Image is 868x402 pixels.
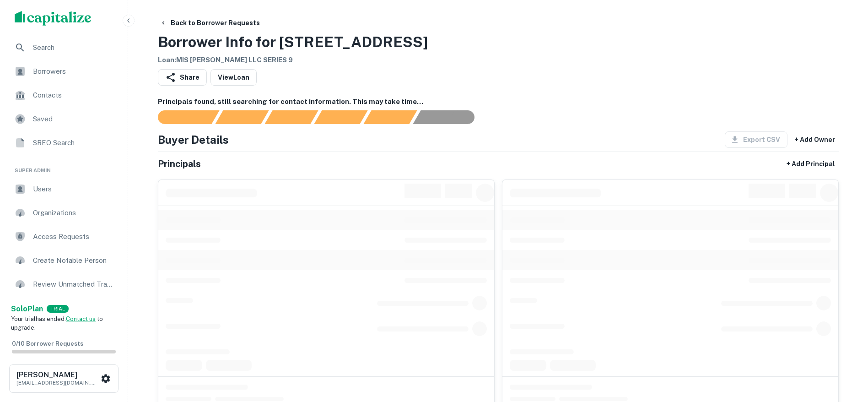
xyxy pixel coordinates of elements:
div: Your request is received and processing... [215,110,269,124]
span: Saved [33,114,115,125]
button: [PERSON_NAME][EMAIL_ADDRESS][DOMAIN_NAME] [9,364,119,393]
span: Organizations [33,207,115,218]
div: Principals found, AI now looking for contact information... [314,110,367,124]
a: Create Notable Person [7,250,120,272]
span: Review Unmatched Transactions [33,279,115,290]
button: + Add Principal [783,156,839,172]
span: Your trial has ended. to upgrade. [11,315,103,331]
a: SREO Search [7,132,120,154]
h3: Borrower Info for [STREET_ADDRESS] [158,31,428,53]
div: Principals found, still searching for contact information. This may take time... [363,110,417,124]
img: capitalize-logo.png [15,11,92,26]
div: AI fulfillment process complete. [413,110,485,124]
a: Saved [7,108,120,130]
a: Access Requests [7,226,120,248]
a: Borrowers [7,60,120,82]
a: Review Unmatched Transactions [7,273,120,295]
div: Sending borrower request to AI... [147,110,216,124]
span: Access Requests [33,231,115,242]
strong: Solo Plan [11,304,43,313]
a: Contacts [7,84,120,106]
h4: Buyer Details [158,131,229,148]
span: SREO Search [33,137,115,148]
span: Create Notable Person [33,255,115,266]
a: ViewLoan [210,69,257,86]
h6: Principals found, still searching for contact information. This may take time... [158,97,839,107]
button: + Add Owner [791,131,839,148]
div: TRIAL [47,305,69,313]
span: Users [33,184,115,195]
a: SoloPlan [11,304,43,315]
a: Search [7,37,120,59]
span: Search [33,42,115,53]
h6: Loan : MIS [PERSON_NAME] LLC SERIES 9 [158,55,428,65]
button: Back to Borrower Requests [156,15,264,31]
li: Super Admin [7,156,120,178]
h5: Principals [158,157,201,171]
p: [EMAIL_ADDRESS][DOMAIN_NAME] [16,379,99,387]
span: Contacts [33,90,115,101]
h6: [PERSON_NAME] [16,371,99,379]
a: Review LTV Flagged Transactions [7,297,120,319]
span: Borrowers [33,66,115,77]
a: Organizations [7,202,120,224]
button: Share [158,69,207,86]
a: Users [7,178,120,200]
span: 0 / 10 Borrower Requests [12,340,83,347]
div: Documents found, AI parsing details... [264,110,318,124]
iframe: Chat Widget [822,329,868,373]
a: Contact us [66,315,96,322]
